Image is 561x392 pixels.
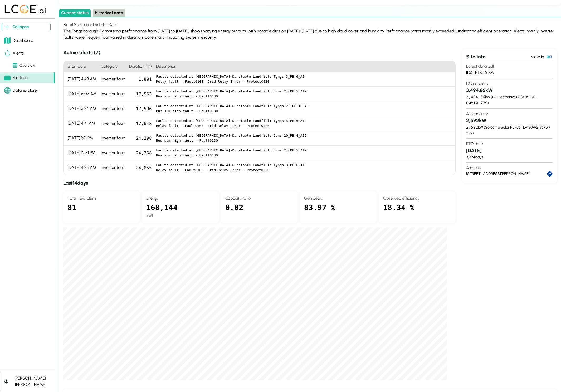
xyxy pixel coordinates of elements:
div: Select page state [59,9,561,17]
button: Collapse [2,23,51,31]
div: inverter fault [99,146,127,160]
pre: Faults detected at [GEOGRAPHIC_DATA]-Dunstable Landfill: Duns 24_PB 5_A12 Bus sum high fault - Fa... [156,89,451,99]
span: 72 [468,131,472,135]
div: inverter fault [99,131,127,146]
pre: Faults detected at [GEOGRAPHIC_DATA]-Dunstable Landfill: Tyngs 3_PB 6_A1 Relay fault - Fault0100 ... [156,74,451,84]
span: 3,494.86 [466,94,485,99]
div: 24,358 [127,146,154,160]
div: inverter fault [99,101,127,116]
div: 3,294 days [466,154,553,160]
div: 24,298 [127,131,154,146]
div: 0.02 [225,202,294,219]
div: kW ( LG Electronics LG340S2W-G4 x ) [466,94,553,106]
div: [DATE] 4:35 AM [64,160,99,175]
h3: 3,494.86 kW [466,87,553,94]
h4: AI Summary [DATE] - [DATE] [63,22,557,28]
div: [DATE] 1:51 PM [64,131,99,146]
div: inverter fault [99,116,127,131]
span: 2,592 [466,125,478,130]
h4: Description [154,61,455,72]
a: directions [547,171,553,177]
h3: 2,592 kW [466,117,553,125]
h4: Observed efficiency [383,195,451,202]
h4: Start date [64,61,99,72]
div: Overview [13,63,36,68]
h4: Category [99,61,127,72]
span: 10,279 [473,100,487,105]
div: [DATE] 12:51 PM [64,146,99,160]
div: Site info [466,53,531,61]
div: Alerts [4,50,24,56]
h4: Total new alerts [67,195,136,202]
div: kWh [146,213,214,219]
pre: Faults detected at [GEOGRAPHIC_DATA]-Dunstable Landfill: Tyngs 3_PB 6_A1 Relay fault - Fault0100 ... [156,163,451,173]
div: inverter fault [99,160,127,175]
h3: Last 14 days [63,179,456,187]
button: Historical data [93,9,125,17]
pre: Faults detected at [GEOGRAPHIC_DATA]-Dunstable Landfill: Tyngs 21_PB 10_A3 Bus sum high fault - F... [156,104,451,114]
div: Data explorer [4,87,38,94]
div: [DATE] 6:07 AM [64,87,99,101]
h4: AC capacity [466,111,553,117]
div: 81 [67,202,136,219]
h3: Active alerts ( 7 ) [63,49,456,57]
div: Portfolio [4,75,28,81]
div: [DATE] 5:34 AM [64,101,99,116]
pre: Faults detected at [GEOGRAPHIC_DATA]-Dunstable Landfill: Tyngs 3_PB 6_A1 Relay fault - Fault0100 ... [156,118,451,129]
h4: DC capacity [466,80,553,87]
div: 83.97 % [304,202,372,219]
div: 17,563 [127,87,154,101]
h4: Address [466,165,553,171]
div: [STREET_ADDRESS][PERSON_NAME] [466,171,547,177]
h3: [DATE] [466,147,553,155]
div: 24,855 [127,160,154,175]
h4: PTO date [466,141,553,147]
div: The Tyngsborough PV system's performance from [DATE] to [DATE], shows varying energy outputs, wit... [63,28,557,41]
pre: Faults detected at [GEOGRAPHIC_DATA]-Dunstable Landfill: Duns 20_PB 4_A12 Bus sum high fault - Fa... [156,133,451,143]
div: kW ( Solectria Solar PVI‑36TL‑480‑V2 ( 36 kW) x ) [466,124,553,136]
div: [DATE] 4:41 AM [64,116,99,131]
div: 17,648 [127,116,154,131]
div: 18.34 % [383,202,451,219]
h4: Energy [146,195,214,202]
h4: Latest data pull [466,63,553,70]
div: [DATE] 4:48 AM [64,72,99,87]
h4: Duration (m) [127,61,154,72]
div: 1,801 [127,72,154,87]
h4: Capacity ratio [225,195,294,202]
div: [PERSON_NAME].[PERSON_NAME] [11,375,51,388]
div: inverter fault [99,72,127,87]
img: PowerTrack [546,54,553,60]
div: inverter fault [99,87,127,101]
button: Current status [59,9,91,17]
pre: Faults detected at [GEOGRAPHIC_DATA]-Dunstable Landfill: Duns 24_PB 5_A12 Bus sum high fault - Fa... [156,148,451,158]
a: view in [531,53,553,61]
h4: Gen peak [304,195,372,202]
div: 17,596 [127,101,154,116]
div: Dashboard [4,37,33,44]
section: [DATE] 8:45 PM [466,61,553,78]
div: 168,144 [146,202,214,213]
